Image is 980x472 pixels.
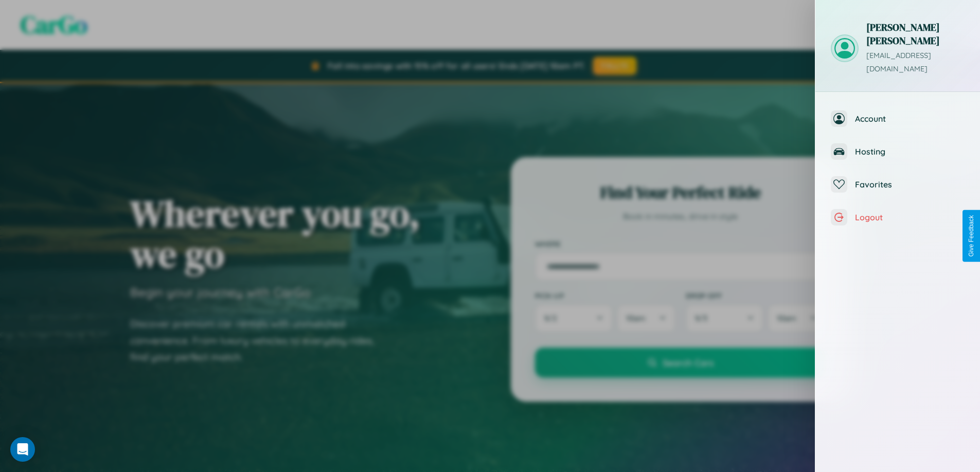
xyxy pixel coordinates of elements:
div: Open Intercom Messenger [10,437,35,462]
button: Logout [815,201,980,234]
span: Logout [855,212,965,222]
span: Account [855,114,965,124]
p: [EMAIL_ADDRESS][DOMAIN_NAME] [866,49,965,76]
button: Favorites [815,168,980,201]
h3: [PERSON_NAME] [PERSON_NAME] [866,21,965,47]
div: Give Feedback [968,215,975,257]
button: Account [815,102,980,135]
button: Hosting [815,135,980,168]
span: Hosting [855,146,965,157]
span: Favorites [855,179,965,190]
